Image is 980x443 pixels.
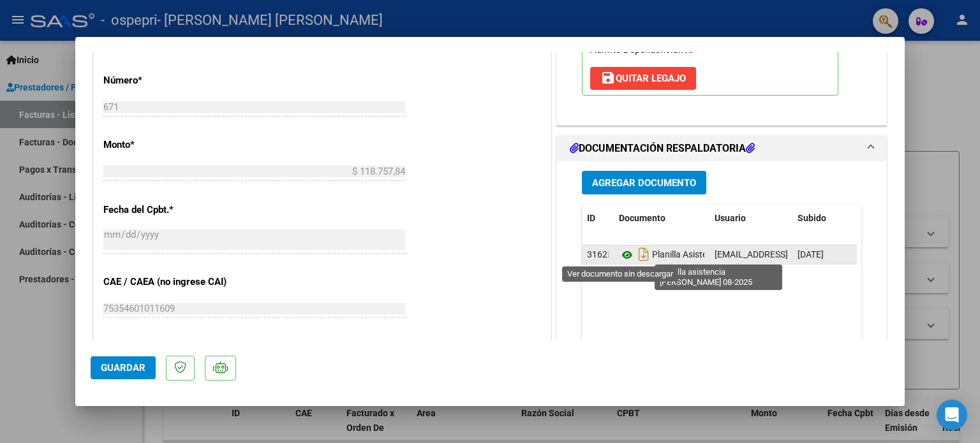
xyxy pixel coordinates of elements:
button: Guardar [91,356,156,379]
span: Planilla Asistencia [PERSON_NAME] 08-2025 [619,250,829,260]
button: Agregar Documento [582,171,706,194]
span: [DATE] [798,249,824,259]
p: CAE / CAEA (no ingrese CAI) [103,275,235,289]
span: Usuario [715,213,746,223]
datatable-header-cell: Acción [856,205,920,232]
span: ID [587,213,595,223]
datatable-header-cell: Subido [792,205,856,232]
datatable-header-cell: Documento [614,205,709,232]
i: Descargar documento [635,244,652,265]
p: Fecha del Cpbt. [103,203,235,217]
datatable-header-cell: ID [582,205,614,232]
span: [EMAIL_ADDRESS][DOMAIN_NAME] - [PERSON_NAME] [715,249,931,259]
p: Número [103,73,235,88]
div: Open Intercom Messenger [937,400,967,430]
div: DOCUMENTACIÓN RESPALDATORIA [557,161,886,426]
datatable-header-cell: Usuario [709,205,792,232]
span: Agregar Documento [592,177,696,189]
span: Subido [798,213,826,223]
mat-icon: save [600,70,616,85]
mat-expansion-panel-header: DOCUMENTACIÓN RESPALDATORIA [557,136,886,161]
strong: NO [681,44,694,55]
button: Quitar Legajo [590,67,696,90]
h1: DOCUMENTACIÓN RESPALDATORIA [570,141,755,156]
span: Quitar Legajo [600,73,686,84]
p: Monto [103,138,235,152]
span: Guardar [101,362,145,374]
span: 31625 [587,249,612,259]
span: Documento [619,213,665,223]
